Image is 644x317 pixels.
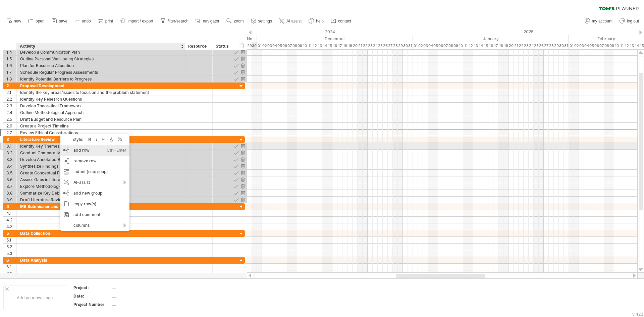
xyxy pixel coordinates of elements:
[73,302,110,307] div: Project Number
[329,17,353,25] a: contact
[20,150,181,156] div: Conduct Comparative Analysis
[292,42,297,49] div: Sunday, 8 December 2024
[342,42,347,49] div: Wednesday, 18 December 2024
[60,209,129,220] div: add comment
[388,42,393,49] div: Friday, 27 December 2024
[168,19,189,23] span: filter/search
[20,109,181,116] div: Outline Methodological Approach
[20,183,181,190] div: Explore Methodological Approaches
[239,156,246,163] div: remove
[6,264,16,270] div: 6.1
[63,137,87,142] div: style:
[249,17,274,25] a: settings
[73,293,110,299] div: Date:
[317,42,322,49] div: Friday, 13 December 2024
[448,42,453,49] div: Wednesday, 8 January 2025
[203,19,219,23] span: navigator
[14,19,21,23] span: new
[233,170,239,176] div: approve
[257,42,262,49] div: Sunday, 1 December 2024
[82,19,91,23] span: undo
[20,83,181,89] div: Proposal Development
[473,42,478,49] div: Monday, 13 January 2025
[60,199,129,209] div: copy row(s)
[632,312,643,317] div: v 422
[604,42,609,49] div: Saturday, 8 February 2025
[233,56,239,62] div: approve
[286,19,302,23] span: AI assist
[5,17,23,25] a: new
[529,42,534,49] div: Friday, 24 January 2025
[118,17,155,25] a: import / export
[159,17,191,25] a: filter/search
[73,285,110,290] div: Project:
[60,220,129,231] div: columns
[60,188,129,199] div: add new group
[262,42,267,49] div: Monday, 2 December 2024
[347,42,353,49] div: Thursday, 19 December 2024
[20,257,181,263] div: Data Analysis
[20,156,181,163] div: Develop Annotated Bibliography
[6,83,16,89] div: 2
[599,42,604,49] div: Friday, 7 February 2025
[6,103,16,109] div: 2.3
[239,176,246,183] div: remove
[584,42,589,49] div: Tuesday, 4 February 2025
[272,42,277,49] div: Wednesday, 4 December 2024
[20,116,181,122] div: Draft Budget and Resource Plan
[6,109,16,116] div: 2.4
[368,42,373,49] div: Monday, 23 December 2024
[20,56,181,62] div: Outline Personal Well-being Strategies
[634,42,639,49] div: Friday, 14 February 2025
[20,49,181,55] div: Develop a Communication Plan
[233,76,239,82] div: approve
[493,42,498,49] div: Friday, 17 January 2025
[252,42,257,49] div: Saturday, 30 November 2024
[6,116,16,122] div: 2.5
[6,203,16,210] div: 4
[258,19,272,23] span: settings
[60,145,129,156] div: add row
[6,217,16,223] div: 4.2
[96,17,115,25] a: print
[302,42,307,49] div: Tuesday, 10 December 2024
[20,190,181,196] div: Summarize Key Debates
[6,176,16,183] div: 3.6
[233,49,239,55] div: approve
[239,56,246,62] div: remove
[73,158,97,163] span: remove row
[6,136,16,143] div: 3
[59,19,67,23] span: save
[353,42,358,49] div: Friday, 20 December 2024
[383,42,388,49] div: Thursday, 26 December 2024
[233,143,239,149] div: approve
[216,43,230,50] div: Status
[483,42,488,49] div: Wednesday, 15 January 2025
[498,42,503,49] div: Saturday, 18 January 2025
[287,42,292,49] div: Saturday, 7 December 2024
[20,123,181,129] div: Create a Project Timeline
[127,19,153,23] span: import / export
[418,42,423,49] div: Thursday, 2 January 2025
[618,17,641,25] a: log out
[233,156,239,163] div: approve
[614,42,619,49] div: Monday, 10 February 2025
[463,42,468,49] div: Saturday, 11 January 2025
[488,42,493,49] div: Thursday, 16 January 2025
[20,62,181,69] div: Plan for Resource Allocation
[239,76,246,82] div: remove
[307,42,312,49] div: Wednesday, 11 December 2024
[524,42,529,49] div: Thursday, 23 January 2025
[20,163,181,169] div: Synthesize Findings
[239,69,246,75] div: remove
[107,145,126,156] div: Ctrl+Enter
[36,19,45,23] span: open
[239,150,246,156] div: remove
[413,42,418,49] div: Wednesday, 1 January 2025
[312,42,317,49] div: Thursday, 12 December 2024
[554,42,559,49] div: Wednesday, 29 January 2025
[6,62,16,69] div: 1.6
[20,43,181,50] div: Activity
[297,42,302,49] div: Monday, 9 December 2024
[453,42,458,49] div: Thursday, 9 January 2025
